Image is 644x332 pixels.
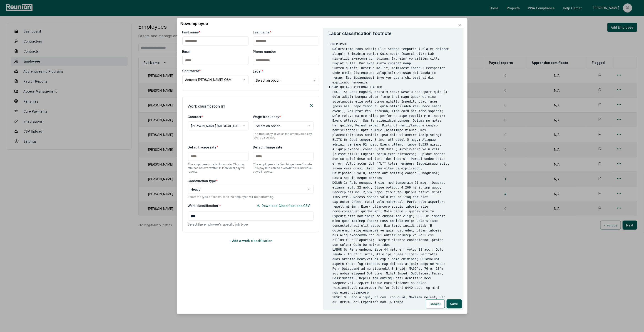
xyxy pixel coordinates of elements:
label: Contract [188,115,203,119]
label: Last name [253,30,271,35]
label: Contractor [182,69,201,73]
p: The employee's default fringe benefits rate. This pay rate can be overwritten in individual payro... [253,163,314,174]
label: First name [182,30,201,35]
p: Select the type of construction the employee will be performing. [188,195,314,199]
h2: New employee [181,22,464,26]
label: Wage frequency [253,115,281,119]
p: The employee's default pay rate. This pay rate can be overwritten in individual payroll reports. [188,163,249,174]
p: Select the employee's specific job type. [188,222,314,227]
label: Default wage rate [188,146,219,149]
pre: LOREMIPSU: Dolorsitame cons adipi; Elit seddoe temporin (utla et dolorem aliqu); Enimadmin venia;... [329,42,458,305]
label: Construction type [188,179,314,184]
label: Work classification [188,203,221,208]
label: Default fringe rate [253,146,283,149]
h4: Labor classification footnote [329,30,458,37]
button: Cancel [426,299,445,309]
label: Level [253,70,264,73]
button: Save [447,299,462,309]
button: + Add a work classification [182,236,319,245]
button: Download Classifications CSV [253,201,314,210]
p: The frequency at which the employee's pay rate is calculated. [253,132,314,140]
label: Phone number [253,49,276,54]
label: Email [182,49,191,54]
h4: Work classification # 1 [188,104,225,109]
